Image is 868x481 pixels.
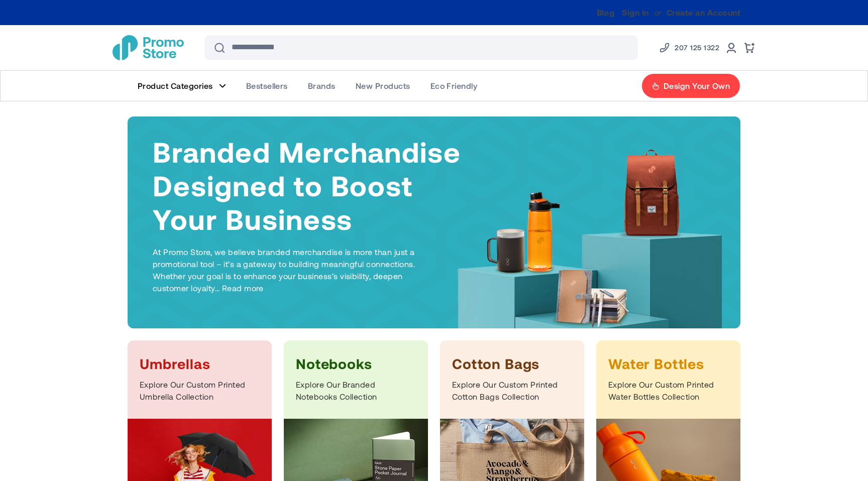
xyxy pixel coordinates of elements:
[451,145,732,348] img: Products
[296,379,416,403] p: Explore Our Branded Notebooks Collection
[140,379,260,403] p: Explore Our Custom Printed Umbrella Collection
[452,354,572,373] h3: Cotton Bags
[667,8,740,17] a: Create an Account
[420,71,488,101] a: Eco Friendly
[140,354,260,373] h3: Umbrellas
[296,354,416,373] h3: Notebooks
[452,379,572,403] p: Explore Our Custom Printed Cotton Bags Collection
[246,81,288,91] span: Bestsellers
[622,8,648,18] li: Sign In
[113,35,184,60] img: Promotional Merchandise
[113,35,184,60] a: store logo
[659,42,719,54] a: Phone
[664,81,730,91] span: Design Your Own
[138,81,213,91] span: Product Categories
[153,135,462,236] h1: Branded Merchandise Designed to Boost Your Business
[308,81,336,91] span: Brands
[641,73,740,98] a: Design Your Own
[675,42,719,54] span: 207 125 1322
[236,71,298,101] a: Bestsellers
[222,283,264,293] span: Read more
[608,354,728,373] h3: Water Bottles
[597,8,615,17] a: Blog
[207,36,232,60] button: Search
[128,71,236,101] a: Product Categories
[608,379,728,403] p: Explore Our Custom Printed Water Bottles Collection
[153,247,415,293] span: At Promo Store, we believe branded merchandise is more than just a promotional tool – it’s a gate...
[622,8,648,17] a: Sign In
[356,81,410,91] span: New Products
[430,81,478,91] span: Eco Friendly
[298,71,346,101] a: Brands
[346,71,420,101] a: New Products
